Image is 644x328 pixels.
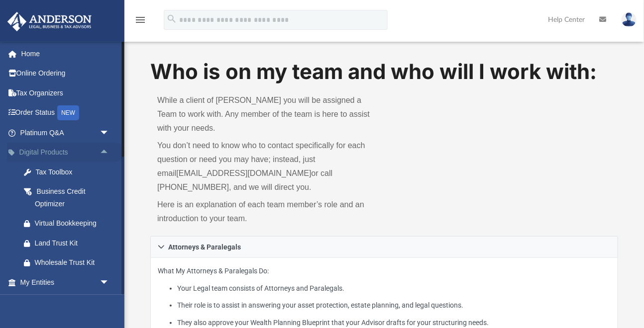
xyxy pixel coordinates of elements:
h1: Who is on my team and who will I work with: [150,57,618,86]
a: Platinum Q&Aarrow_drop_down [7,123,124,143]
span: arrow_drop_down [100,272,119,293]
div: Business Credit Optimizer [35,185,112,210]
span: Attorneys & Paralegals [168,244,241,250]
a: Digital Productsarrow_drop_up [7,143,124,163]
div: Virtual Bookkeeping [35,217,112,230]
a: menu [134,19,146,26]
a: My Entitiesarrow_drop_down [7,272,124,292]
i: menu [134,14,146,26]
a: Online Ordering [7,64,124,83]
a: Overview [14,292,124,312]
li: Their role is to assist in answering your asset protection, estate planning, and legal questions. [177,299,610,312]
img: User Pic [622,12,637,27]
p: You don’t need to know who to contact specifically for each question or need you may have; instea... [157,139,377,194]
a: [EMAIL_ADDRESS][DOMAIN_NAME] [176,169,311,177]
a: Order StatusNEW [7,103,124,123]
i: search [166,13,177,24]
a: Wholesale Trust Kit [14,253,124,273]
img: Anderson Advisors Platinum Portal [4,12,95,31]
div: NEW [57,105,79,120]
p: Here is an explanation of each team member’s role and an introduction to your team. [157,198,377,226]
a: Home [7,44,124,64]
li: Your Legal team consists of Attorneys and Paralegals. [177,282,610,295]
div: Land Trust Kit [35,237,112,249]
p: While a client of [PERSON_NAME] you will be assigned a Team to work with. Any member of the team ... [157,93,377,135]
span: arrow_drop_down [100,123,119,143]
span: arrow_drop_up [100,143,119,163]
a: Business Credit Optimizer [14,182,124,214]
a: Land Trust Kit [14,233,124,253]
a: Virtual Bookkeeping [14,214,124,234]
div: Tax Toolbox [35,166,112,178]
a: Tax Organizers [7,83,124,103]
a: Attorneys & Paralegals [150,236,618,258]
a: Tax Toolbox [14,162,124,182]
div: Wholesale Trust Kit [35,256,112,269]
